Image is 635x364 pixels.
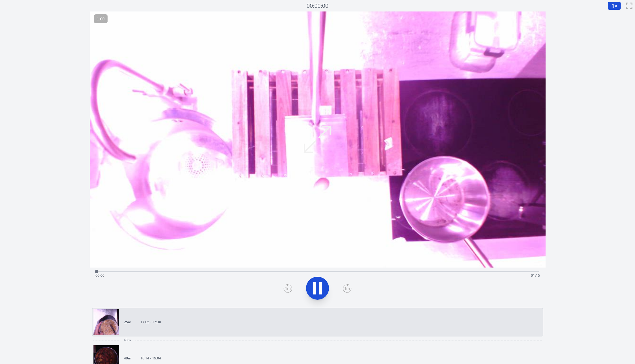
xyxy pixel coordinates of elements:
[140,320,161,324] p: 17:05 - 17:30
[608,1,621,10] button: 1×
[124,338,131,342] span: 43m
[124,320,131,324] p: 25m
[531,273,540,278] span: 01:16
[307,2,328,10] a: 00:00:00
[140,356,161,361] p: 18:14 - 19:04
[124,356,131,361] p: 49m
[611,2,614,9] span: 1
[93,309,119,335] img: 250813160503_thumb.jpeg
